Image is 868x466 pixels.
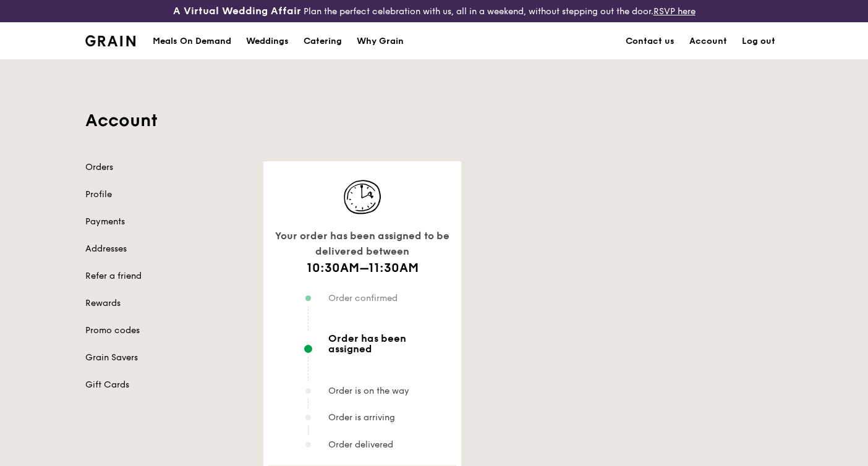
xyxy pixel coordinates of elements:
h1: 10:30AM–11:30AM [268,260,456,277]
a: Account [682,23,734,60]
span: Order delivered [328,439,393,450]
div: Catering [304,23,342,60]
div: Your order has been assigned to be delivered between [268,228,456,260]
h3: A Virtual Wedding Affair [173,5,301,17]
a: Rewards [85,297,249,310]
img: Grain [85,35,135,46]
a: Refer a friend [85,270,249,282]
img: icon-track-normal@2x.d40d1303.png [331,176,393,218]
a: Profile [85,189,249,201]
span: Order confirmed [328,293,398,303]
a: GrainGrain [85,22,135,59]
a: Grain Savers [85,352,249,364]
a: Addresses [85,243,249,255]
a: Orders [85,161,249,174]
a: RSVP here [653,6,696,17]
a: Why Grain [349,23,411,60]
div: Plan the perfect celebration with us, all in a weekend, without stepping out the door. [145,5,723,17]
div: Weddings [246,23,289,60]
a: Catering [296,23,349,60]
div: Why Grain [357,23,404,60]
span: Order has been assigned [328,333,451,354]
span: Order is arriving [328,412,395,423]
span: Order is on the way [328,386,409,396]
a: Contact us [618,23,682,60]
h1: Account [85,109,783,132]
a: Gift Cards [85,379,249,391]
a: Log out [734,23,783,60]
div: Meals On Demand [153,23,231,60]
a: Weddings [239,23,296,60]
a: Payments [85,216,249,228]
a: Promo codes [85,324,249,337]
